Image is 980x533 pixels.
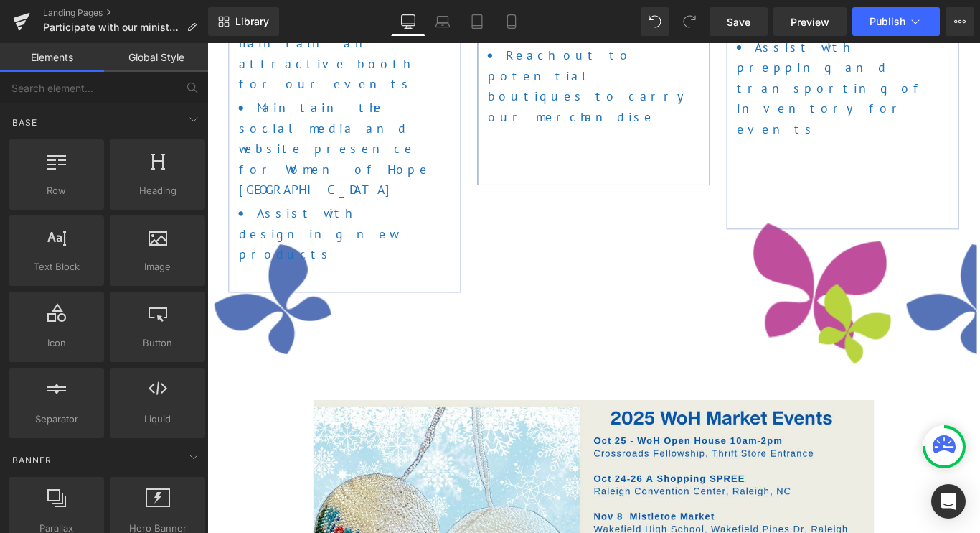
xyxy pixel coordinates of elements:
a: Landing Pages [43,7,208,19]
span: Library [235,15,269,28]
span: Reach out to potential boutiques to carry our merchandise [315,4,553,92]
span: Image [114,259,201,274]
span: Liquid [114,412,201,427]
span: Separator [13,412,100,427]
a: New Library [208,7,279,36]
button: Redo [675,7,704,36]
span: Icon [13,335,100,351]
a: Mobile [494,7,529,36]
a: Desktop [391,7,425,36]
span: Preview [791,14,829,29]
span: Heading [114,183,201,198]
span: Button [114,335,201,351]
button: Undo [641,7,669,36]
a: Laptop [425,7,460,36]
a: Tablet [460,7,494,36]
span: Save [727,14,750,29]
div: Open Intercom Messenger [931,484,966,519]
span: Assist with designing new products [35,182,222,246]
span: Publish [870,16,905,27]
span: Base [11,116,39,129]
span: Row [13,183,100,198]
span: Participate with our ministry activities to increase impact. [43,22,181,33]
a: Preview [773,7,847,36]
span: Banner [11,453,53,467]
a: Global Style [104,43,208,72]
button: Publish [852,7,940,36]
button: More [946,7,974,36]
span: Maintain the social media and website presence for Women of Hope [GEOGRAPHIC_DATA] [35,63,263,174]
span: Text Block [13,259,100,274]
